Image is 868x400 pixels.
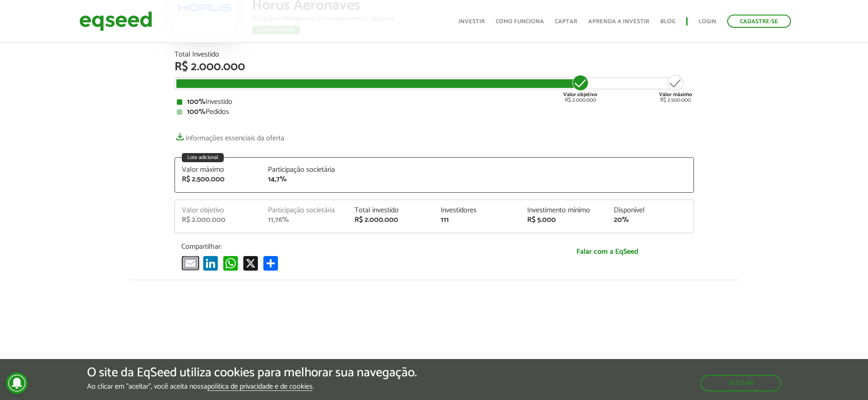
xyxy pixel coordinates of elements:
strong: Valor objetivo [563,90,597,99]
a: Aprenda a investir [588,19,649,25]
div: Investimento mínimo [527,207,600,214]
div: Participação societária [268,207,341,214]
a: Login [699,19,716,25]
strong: 100% [187,106,205,118]
a: Cadastre-se [727,15,791,28]
div: Valor objetivo [182,207,255,214]
div: 14,7% [268,176,341,183]
div: Investidores [441,207,514,214]
a: Falar com a EqSeed [528,242,687,261]
a: política de privacidade e de cookies [207,383,313,391]
div: Lote adicional [182,153,224,162]
div: Participação societária [268,166,341,174]
a: Captar [555,19,577,25]
div: Pedidos [177,108,692,116]
div: R$ 5.000 [527,216,600,224]
div: 11,76% [268,216,341,224]
div: Disponível [614,207,687,214]
a: Investir [458,19,485,25]
div: R$ 2.000.000 [563,74,597,103]
div: 111 [441,216,514,224]
a: Email [181,256,200,271]
button: Aceitar [700,375,781,391]
strong: 100% [187,96,205,108]
a: Como funciona [496,19,544,25]
a: Compartilhar [262,256,280,271]
div: Total investido [354,207,427,214]
strong: Valor máximo [659,90,692,99]
div: R$ 2.000.000 [182,216,255,224]
div: R$ 2.000.000 [354,216,427,224]
div: Total Investido [175,51,694,58]
a: X [241,256,260,271]
a: Blog [660,19,675,25]
div: R$ 2.500.000 [182,176,255,183]
p: Compartilhar: [181,242,514,251]
img: EqSeed [79,9,152,33]
div: R$ 2.000.000 [175,61,694,73]
a: LinkedIn [201,256,220,271]
h5: O site da EqSeed utiliza cookies para melhorar sua navegação. [87,366,417,380]
div: 20% [614,216,687,224]
a: WhatsApp [221,256,240,271]
p: Ao clicar em "aceitar", você aceita nossa . [87,382,417,391]
div: Valor máximo [182,166,255,174]
div: Investido [177,98,692,106]
a: Informações essenciais da oferta [175,129,284,142]
div: R$ 2.500.000 [659,74,692,103]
